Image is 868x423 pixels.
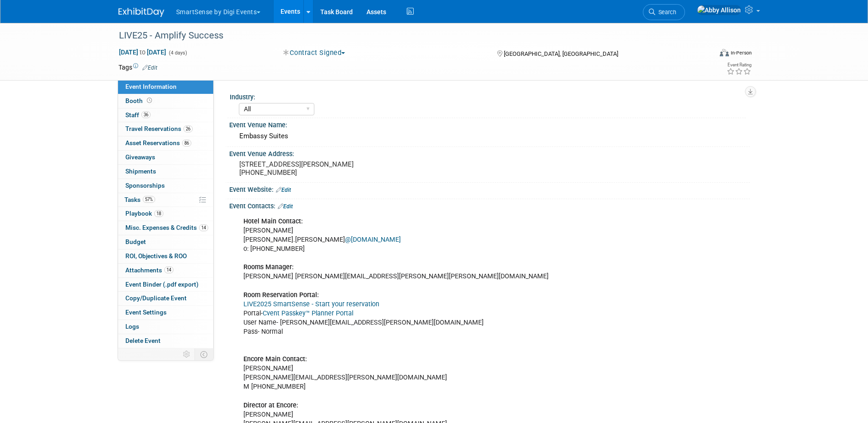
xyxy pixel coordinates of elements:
[182,140,191,146] span: 86
[118,306,213,320] a: Event Settings
[243,217,303,225] b: Hotel Main Contact:
[118,122,213,136] a: Travel Reservations26
[504,50,618,57] span: [GEOGRAPHIC_DATA], [GEOGRAPHIC_DATA]
[125,281,199,288] span: Event Binder (.pdf export)
[236,129,743,143] div: Embassy Suites
[125,168,156,175] span: Shipments
[125,252,187,260] span: ROI, Objectives & ROO
[243,291,319,299] b: Room Reservation Portal:
[643,4,685,20] a: Search
[125,97,154,104] span: Booth
[119,8,164,17] img: ExhibitDay
[118,207,213,221] a: Playbook18
[278,203,293,210] a: Edit
[720,49,729,56] img: Format-Inperson.png
[145,97,154,104] span: Booth not reserved yet
[125,83,177,90] span: Event Information
[229,199,750,211] div: Event Contacts:
[118,264,213,277] a: Attachments14
[230,90,746,102] div: Industry:
[124,196,155,203] span: Tasks
[229,183,750,195] div: Event Website:
[118,179,213,193] a: Sponsorships
[697,5,741,15] img: Abby Allison
[125,210,163,217] span: Playbook
[125,139,191,146] span: Asset Reservations
[239,160,436,177] pre: [STREET_ADDRESS][PERSON_NAME] [PHONE_NUMBER]
[116,27,698,44] div: LIVE25 - Amplify Success
[276,187,291,193] a: Edit
[118,278,213,292] a: Event Binder (.pdf export)
[118,292,213,305] a: Copy/Duplicate Event
[118,108,213,122] a: Staff36
[118,221,213,235] a: Misc. Expenses & Credits14
[243,263,294,271] b: Rooms Manager:
[125,125,193,132] span: Travel Reservations
[125,153,155,161] span: Giveaways
[243,401,298,409] b: Director at Encore:
[141,111,151,118] span: 36
[263,309,353,317] a: Cvent Passkey™ Planner Portal
[119,48,167,56] span: [DATE] [DATE]
[243,355,307,363] b: Encore Main Contact:
[118,320,213,334] a: Logs
[179,348,195,360] td: Personalize Event Tab Strip
[118,165,213,179] a: Shipments
[168,50,187,56] span: (4 days)
[125,323,139,330] span: Logs
[118,334,213,348] a: Delete Event
[118,249,213,263] a: ROI, Objectives & ROO
[164,266,173,273] span: 14
[138,49,147,56] span: to
[143,196,155,203] span: 57%
[118,80,213,94] a: Event Information
[125,266,173,274] span: Attachments
[345,236,401,244] a: @[DOMAIN_NAME]
[727,63,751,67] div: Event Rating
[118,235,213,249] a: Budget
[229,147,750,158] div: Event Venue Address:
[125,111,151,119] span: Staff
[280,48,349,58] button: Contract Signed
[125,224,208,231] span: Misc. Expenses & Credits
[125,309,167,316] span: Event Settings
[125,238,146,245] span: Budget
[118,151,213,164] a: Giveaways
[154,210,163,217] span: 18
[125,294,187,302] span: Copy/Duplicate Event
[183,125,193,132] span: 26
[658,48,752,61] div: Event Format
[655,9,676,16] span: Search
[125,182,165,189] span: Sponsorships
[229,118,750,130] div: Event Venue Name:
[243,300,379,308] a: LIVE2025 SmartSense - Start your reservation
[118,193,213,207] a: Tasks57%
[119,63,157,72] td: Tags
[125,337,161,344] span: Delete Event
[199,224,208,231] span: 14
[118,94,213,108] a: Booth
[730,49,752,56] div: In-Person
[194,348,213,360] td: Toggle Event Tabs
[118,136,213,150] a: Asset Reservations86
[142,65,157,71] a: Edit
